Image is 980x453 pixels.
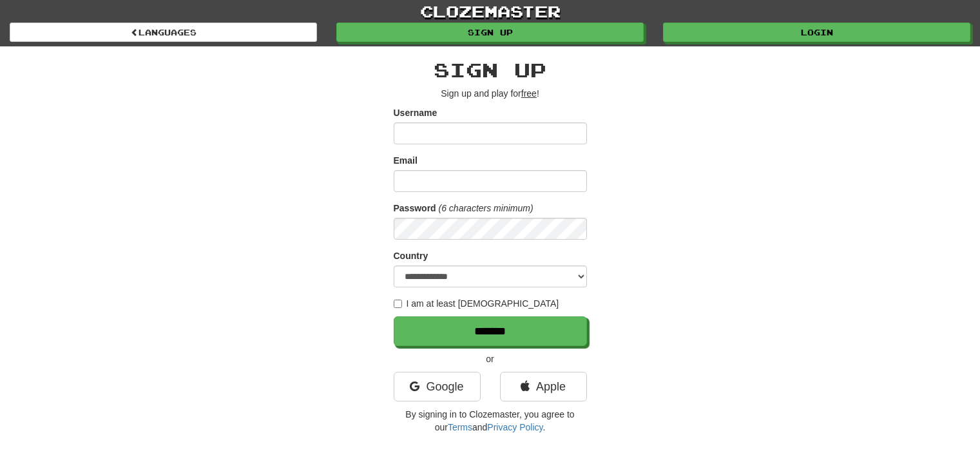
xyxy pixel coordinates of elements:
[521,88,537,99] u: free
[394,372,481,401] a: Google
[336,23,644,42] a: Sign up
[439,203,533,213] em: (6 characters minimum)
[394,106,437,119] label: Username
[394,59,587,81] h2: Sign up
[394,202,436,215] label: Password
[394,297,559,310] label: I am at least [DEMOGRAPHIC_DATA]
[10,23,317,42] a: Languages
[394,87,587,100] p: Sign up and play for !
[394,154,418,167] label: Email
[394,300,402,308] input: I am at least [DEMOGRAPHIC_DATA]
[394,249,428,262] label: Country
[663,23,970,42] a: Login
[394,352,587,365] p: or
[394,408,587,434] p: By signing in to Clozemaster, you agree to our and .
[448,422,472,432] a: Terms
[500,372,587,401] a: Apple
[487,422,543,432] a: Privacy Policy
